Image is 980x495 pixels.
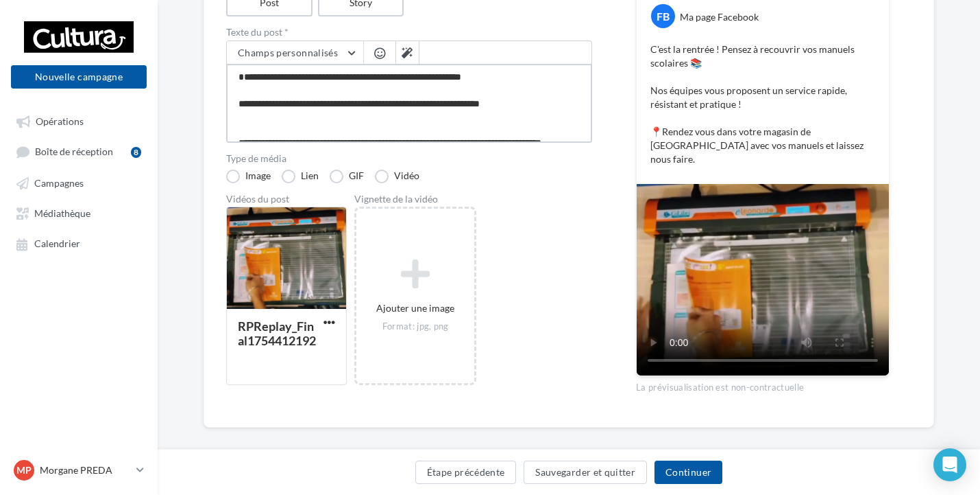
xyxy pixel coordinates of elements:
span: Campagnes [34,177,84,189]
span: Calendrier [34,238,80,250]
a: Calendrier [8,231,149,255]
button: Sauvegarder et quitter [524,461,647,484]
div: RPReplay_Final1754412192 [238,319,316,348]
div: La prévisualisation est non-contractuelle [636,376,890,394]
div: FB [651,4,675,28]
a: Boîte de réception8 [8,139,149,164]
span: Médiathèque [34,207,90,219]
button: Champs personnalisés [227,41,363,65]
span: Opérations [36,115,84,127]
div: Ma page Facebook [680,10,759,24]
div: Vidéos du post [226,194,347,204]
div: Vignette de la vidéo [354,194,476,204]
a: Médiathèque [8,200,149,225]
div: 8 [131,147,141,158]
p: C'est la rentrée ! Pensez à recouvrir vos manuels scolaires 📚 Nos équipes vous proposent un servi... [650,43,875,166]
span: Champs personnalisés [238,47,338,58]
label: Image [226,170,271,183]
a: Opérations [8,108,149,133]
button: Nouvelle campagne [11,65,147,89]
button: Continuer [654,461,722,484]
p: Morgane PREDA [40,463,131,477]
a: Campagnes [8,170,149,195]
button: Étape précédente [415,461,517,484]
div: Open Intercom Messenger [933,448,966,481]
label: Type de média [226,154,592,163]
a: MP Morgane PREDA [11,457,147,483]
label: Texte du post * [226,27,592,37]
label: Lien [282,170,319,183]
label: GIF [330,170,364,183]
span: MP [16,463,32,477]
label: Vidéo [375,170,419,183]
span: Boîte de réception [35,146,113,158]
